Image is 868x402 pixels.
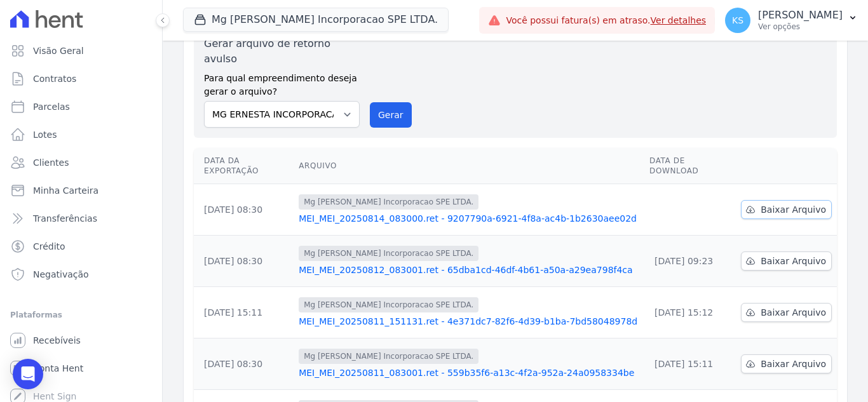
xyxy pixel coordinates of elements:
span: Você possui fatura(s) em atraso. [506,14,706,27]
th: Data da Exportação [194,148,294,184]
td: [DATE] 08:30 [194,338,294,390]
a: Baixar Arquivo [741,354,832,373]
a: Contratos [5,66,157,91]
td: [DATE] 08:30 [194,236,294,287]
span: Crédito [33,240,65,253]
button: Mg [PERSON_NAME] Incorporacao SPE LTDA. [183,8,449,32]
a: MEI_MEI_20250811_083001.ret - 559b35f6-a13c-4f2a-952a-24a0958334be [299,366,639,379]
button: Gerar [370,102,412,128]
div: Open Intercom Messenger [13,359,43,389]
span: Recebíveis [33,334,81,347]
a: Ver detalhes [651,15,707,25]
a: Crédito [5,234,157,259]
th: Data de Download [644,148,736,184]
span: Conta Hent [33,362,83,375]
a: Baixar Arquivo [741,303,832,322]
td: [DATE] 09:23 [644,236,736,287]
label: Para qual empreendimento deseja gerar o arquivo? [204,67,360,98]
a: MEI_MEI_20250812_083001.ret - 65dba1cd-46df-4b61-a50a-a29ea798f4ca [299,264,639,276]
span: Mg [PERSON_NAME] Incorporacao SPE LTDA. [299,194,478,210]
span: Negativação [33,268,89,281]
a: Recebíveis [5,328,157,353]
td: [DATE] 15:12 [644,287,736,338]
a: Conta Hent [5,356,157,381]
td: [DATE] 15:11 [644,338,736,390]
span: Baixar Arquivo [761,358,826,370]
label: Gerar arquivo de retorno avulso [204,36,360,67]
span: KS [732,16,743,25]
td: [DATE] 08:30 [194,184,294,236]
span: Clientes [33,156,69,169]
span: Minha Carteira [33,184,98,197]
span: Lotes [33,128,57,141]
button: KS [PERSON_NAME] Ver opções [715,3,868,38]
td: [DATE] 15:11 [194,287,294,338]
a: Clientes [5,150,157,175]
a: Lotes [5,122,157,147]
span: Baixar Arquivo [761,203,826,216]
span: Transferências [33,212,97,225]
a: Minha Carteira [5,178,157,203]
a: MEI_MEI_20250814_083000.ret - 9207790a-6921-4f8a-ac4b-1b2630aee02d [299,212,639,225]
span: Mg [PERSON_NAME] Incorporacao SPE LTDA. [299,246,478,261]
span: Baixar Arquivo [761,306,826,319]
a: Parcelas [5,94,157,119]
span: Visão Geral [33,44,84,57]
a: Transferências [5,206,157,231]
a: MEI_MEI_20250811_151131.ret - 4e371dc7-82f6-4d39-b1ba-7bd58048978d [299,315,639,328]
span: Baixar Arquivo [761,255,826,267]
a: Baixar Arquivo [741,200,832,219]
a: Visão Geral [5,38,157,64]
th: Arquivo [294,148,644,184]
span: Mg [PERSON_NAME] Incorporacao SPE LTDA. [299,349,478,364]
p: Ver opções [758,22,843,32]
a: Negativação [5,262,157,287]
span: Mg [PERSON_NAME] Incorporacao SPE LTDA. [299,297,478,312]
a: Baixar Arquivo [741,251,832,271]
div: Plataformas [10,307,152,323]
p: [PERSON_NAME] [758,9,843,22]
span: Contratos [33,72,76,85]
span: Parcelas [33,100,70,113]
